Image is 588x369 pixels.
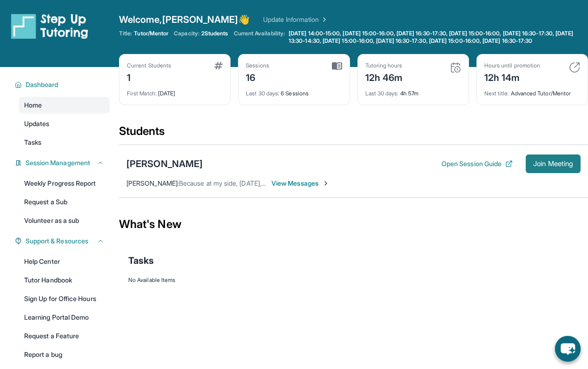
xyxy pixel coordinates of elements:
button: Open Session Guide [442,159,513,168]
div: Current Students [127,62,171,69]
button: Join Meeting [526,154,581,173]
img: Chevron Right [319,15,328,24]
button: chat-button [555,336,581,362]
div: 1 [127,69,171,84]
a: Weekly Progress Report [19,175,110,192]
span: Tasks [128,254,154,267]
span: Support & Resources [26,236,88,246]
div: 12h 46m [365,69,403,84]
a: Update Information [263,15,328,24]
a: Tasks [19,134,110,151]
div: Advanced Tutor/Mentor [484,84,580,97]
div: Sessions [246,62,269,69]
a: Volunteer as a sub [19,212,110,229]
img: card [569,62,580,73]
a: Request a Feature [19,328,110,344]
img: card [332,62,342,70]
div: 4h 57m [365,84,461,97]
span: First Match : [127,90,157,97]
div: 6 Sessions [246,84,342,97]
span: [DATE] 14:00-15:00, [DATE] 15:00-16:00, [DATE] 16:30-17:30, [DATE] 15:00-16:00, [DATE] 16:30-17:3... [289,30,586,45]
span: Title: [119,30,132,37]
a: Tutor Handbook [19,272,110,288]
span: Next title : [484,90,509,97]
div: What's New [119,204,588,245]
span: 2 Students [201,30,228,37]
a: [DATE] 14:00-15:00, [DATE] 15:00-16:00, [DATE] 16:30-17:30, [DATE] 15:00-16:00, [DATE] 16:30-17:3... [287,30,588,45]
span: Session Management [26,158,90,168]
span: View Messages [271,179,330,188]
img: card [450,62,461,73]
div: [DATE] [127,84,223,97]
div: [PERSON_NAME] [126,157,203,170]
div: 12h 14m [484,69,540,84]
span: Last 30 days : [246,90,279,97]
a: Request a Sub [19,194,110,210]
span: Current Availability: [234,30,285,45]
div: No Available Items [128,276,579,284]
img: Chevron-Right [322,180,330,187]
a: Sign Up for Office Hours [19,290,110,307]
span: Capacity: [174,30,199,37]
span: Welcome, [PERSON_NAME] 👋 [119,13,250,26]
div: 16 [246,69,269,84]
a: Help Center [19,253,110,270]
div: Students [119,124,588,144]
span: [PERSON_NAME] : [126,179,179,187]
img: card [214,62,223,69]
button: Support & Resources [22,236,104,246]
button: Dashboard [22,80,104,89]
a: Updates [19,115,110,132]
a: Learning Portal Demo [19,309,110,326]
a: Report a bug [19,346,110,363]
span: Tasks [24,138,41,147]
span: Join Meeting [533,161,573,167]
div: Tutoring hours [365,62,403,69]
div: Hours until promotion [484,62,540,69]
a: Home [19,97,110,114]
span: Updates [24,119,50,128]
img: logo [11,13,88,39]
span: Last 30 days : [365,90,399,97]
span: Dashboard [26,80,59,89]
span: Tutor/Mentor [134,30,168,37]
span: Because at my side, [DATE],the little girl's game will be end at2:15. So not sure if I can get ba... [179,179,512,187]
span: Home [24,101,42,110]
button: Session Management [22,158,104,168]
